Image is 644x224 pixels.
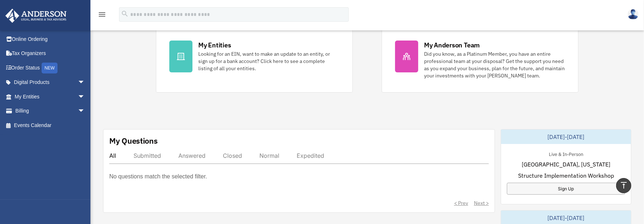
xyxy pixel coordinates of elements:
div: My Questions [109,135,158,146]
a: Digital Productsarrow_drop_down [5,75,96,90]
p: No questions match the selected filter. [109,172,207,182]
a: vertical_align_top [616,178,631,193]
div: Looking for an EIN, want to make an update to an entity, or sign up for a bank account? Click her... [198,50,339,72]
a: Sign Up [507,183,625,195]
a: Billingarrow_drop_down [5,104,96,118]
a: menu [98,13,106,19]
img: User Pic [628,9,639,20]
a: Online Ordering [5,32,96,46]
i: vertical_align_top [619,181,628,190]
img: Anderson Advisors Platinum Portal [3,9,69,23]
a: Tax Organizers [5,46,96,61]
div: My Entities [198,41,231,50]
div: [DATE]-[DATE] [501,130,631,144]
div: Answered [178,152,206,159]
i: search [121,10,129,18]
div: All [109,152,116,159]
a: Order StatusNEW [5,60,96,75]
span: [GEOGRAPHIC_DATA], [US_STATE] [522,160,610,169]
a: My Entitiesarrow_drop_down [5,89,96,104]
div: Submitted [134,152,161,159]
i: menu [98,10,106,19]
a: Events Calendar [5,118,96,132]
span: arrow_drop_down [78,104,92,119]
a: My Anderson Team Did you know, as a Platinum Member, you have an entire professional team at your... [382,27,579,93]
div: Did you know, as a Platinum Member, you have an entire professional team at your disposal? Get th... [424,50,565,79]
span: Structure Implementation Workshop [518,171,614,180]
div: NEW [42,63,58,73]
div: Expedited [297,152,324,159]
a: My Entities Looking for an EIN, want to make an update to an entity, or sign up for a bank accoun... [156,27,353,93]
div: Live & In-Person [543,150,589,157]
div: My Anderson Team [424,41,480,50]
span: arrow_drop_down [78,89,92,104]
span: arrow_drop_down [78,75,92,90]
div: Closed [223,152,242,159]
div: Normal [259,152,279,159]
